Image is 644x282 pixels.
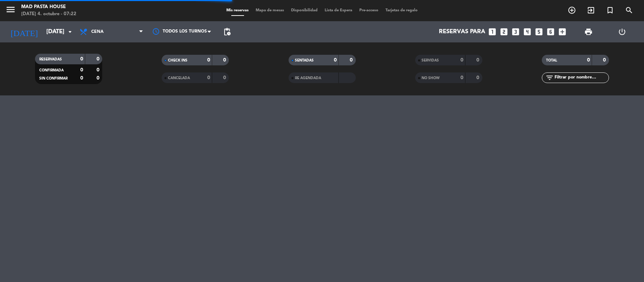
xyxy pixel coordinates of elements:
[476,75,481,80] strong: 0
[66,28,74,36] i: arrow_drop_down
[80,67,83,72] strong: 0
[21,11,76,18] div: [DATE] 4. octubre - 07:22
[334,58,337,63] strong: 0
[382,8,421,12] span: Tarjetas de regalo
[39,58,62,61] span: RESERVADAS
[603,58,607,63] strong: 0
[207,75,210,80] strong: 0
[39,77,68,80] span: SIN CONFIRMAR
[223,58,227,63] strong: 0
[511,27,520,36] i: looks_3
[223,28,231,36] span: pending_actions
[558,27,567,36] i: add_box
[618,28,626,36] i: power_settings_new
[546,27,555,36] i: looks_6
[80,57,83,61] strong: 0
[546,59,557,62] span: TOTAL
[523,27,532,36] i: looks_4
[605,21,639,42] div: LOG OUT
[168,59,187,62] span: CHECK INS
[97,67,101,72] strong: 0
[587,6,595,14] i: exit_to_app
[534,27,544,36] i: looks_5
[97,57,101,61] strong: 0
[5,4,16,15] i: menu
[295,76,321,80] span: RE AGENDADA
[223,75,227,80] strong: 0
[21,4,76,11] div: Mad Pasta House
[80,76,83,81] strong: 0
[321,8,356,12] span: Lista de Espera
[207,58,210,63] strong: 0
[460,75,463,80] strong: 0
[422,59,439,62] span: SERVIDAS
[568,6,576,14] i: add_circle_outline
[223,8,252,12] span: Mis reservas
[554,74,609,82] input: Filtrar por nombre...
[606,6,614,14] i: turned_in_not
[499,27,509,36] i: looks_two
[584,28,593,36] span: print
[350,58,354,63] strong: 0
[5,4,16,17] button: menu
[488,27,497,36] i: looks_one
[625,6,633,14] i: search
[295,59,314,62] span: SENTADAS
[252,8,288,12] span: Mapa de mesas
[422,76,440,80] span: NO SHOW
[545,74,554,82] i: filter_list
[587,58,590,63] strong: 0
[91,29,104,34] span: Cena
[476,58,481,63] strong: 0
[460,58,463,63] strong: 0
[5,24,43,40] i: [DATE]
[39,69,64,72] span: CONFIRMADA
[356,8,382,12] span: Pre-acceso
[288,8,321,12] span: Disponibilidad
[168,76,190,80] span: CANCELADA
[97,76,101,81] strong: 0
[439,29,485,35] span: Reservas para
